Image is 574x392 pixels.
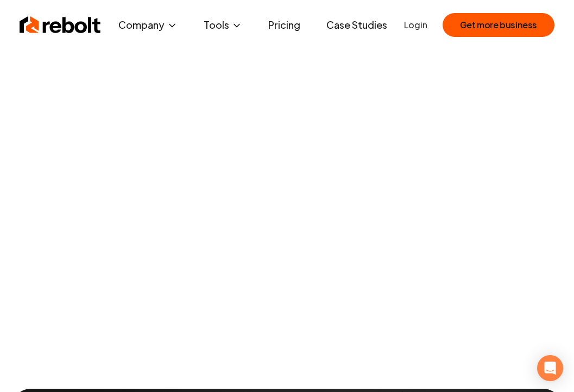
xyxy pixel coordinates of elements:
a: Pricing [260,14,309,36]
img: Rebolt Logo [20,14,101,36]
a: Case Studies [318,14,396,36]
button: Get more business [443,13,554,37]
div: Open Intercom Messenger [537,355,563,381]
a: Login [404,18,427,31]
button: Company [110,14,186,36]
button: Tools [195,14,251,36]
